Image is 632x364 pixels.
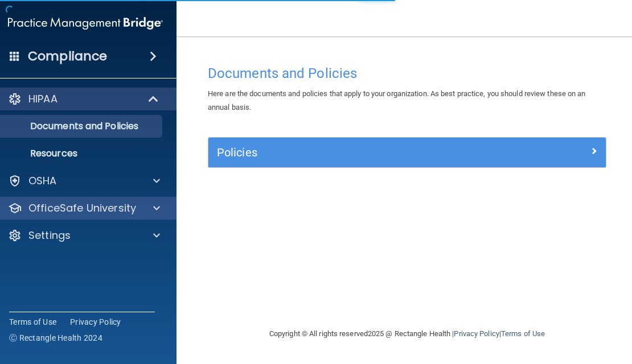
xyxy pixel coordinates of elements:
[28,229,71,242] p: Settings
[8,229,160,242] a: Settings
[8,174,160,188] a: OSHA
[28,201,136,215] p: OfficeSafe University
[8,201,160,215] a: OfficeSafe University
[2,148,157,159] p: Resources
[8,92,159,106] a: HIPAA
[501,329,545,338] a: Terms of Use
[70,316,121,328] a: Privacy Policy
[28,174,57,188] p: OSHA
[199,316,615,352] div: Copyright © All rights reserved 2025 @ Rectangle Health | |
[9,332,102,344] span: Ⓒ Rectangle Health 2024
[2,121,157,132] p: Documents and Policies
[217,146,498,159] h5: Policies
[454,329,499,338] a: Privacy Policy
[217,143,597,162] a: Policies
[28,92,58,106] p: HIPAA
[208,66,606,81] h4: Documents and Policies
[8,12,163,35] img: PMB logo
[208,89,586,111] span: Here are the documents and policies that apply to your organization. As best practice, you should...
[28,48,107,64] h4: Compliance
[9,316,56,328] a: Terms of Use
